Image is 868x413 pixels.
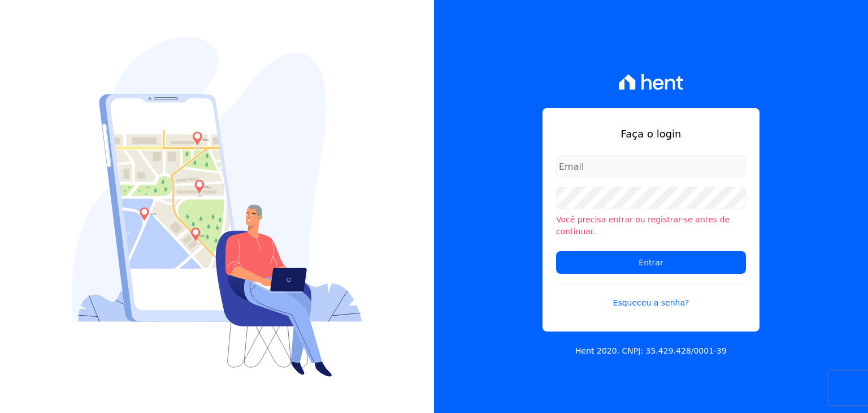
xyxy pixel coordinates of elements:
[72,37,362,377] img: Login
[556,283,746,309] a: Esqueceu a senha?
[556,126,746,141] h1: Faça o login
[575,345,727,357] p: Hent 2020. CNPJ: 35.429.428/0001-39
[556,251,746,274] input: Entrar
[556,155,746,178] input: Email
[556,214,746,238] li: Você precisa entrar ou registrar-se antes de continuar.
